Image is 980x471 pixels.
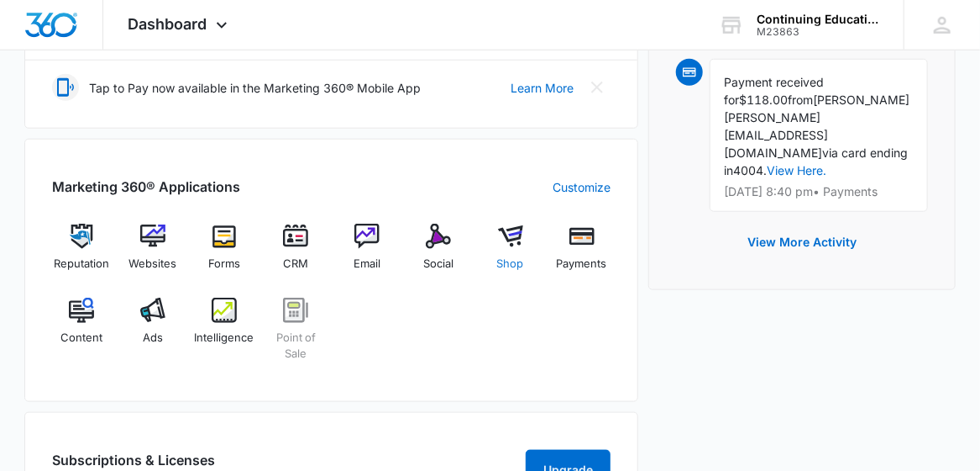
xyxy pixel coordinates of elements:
span: Point of Sale [267,330,325,363]
span: Social [423,256,453,273]
a: Forms [195,224,253,284]
a: Social [410,224,468,284]
span: Email [354,256,380,273]
a: Payments [553,224,611,284]
button: Close [584,74,611,101]
span: [PERSON_NAME][EMAIL_ADDRESS][DOMAIN_NAME] [724,110,828,160]
a: Websites [123,224,181,284]
h2: Marketing 360® Applications [52,177,240,197]
span: Ads [143,330,163,347]
button: View More Activity [731,222,873,262]
span: [PERSON_NAME] [813,93,909,107]
span: Dashboard [128,15,207,33]
span: $118.00 [739,93,788,107]
span: CRM [283,256,308,273]
a: View Here. [767,163,826,177]
span: Websites [128,256,176,273]
a: Shop [481,224,539,284]
a: Point of Sale [267,298,325,374]
p: [DATE] 8:40 pm • Payments [724,186,914,198]
span: Payments [557,256,607,273]
a: CRM [267,224,325,284]
span: Payment received for [724,75,824,107]
span: Intelligence [195,330,254,347]
a: Customize [553,178,611,196]
a: Intelligence [195,298,253,374]
a: Learn More [511,79,574,97]
a: Email [338,224,396,284]
span: Shop [497,256,524,273]
div: account name [757,13,879,26]
span: from [788,93,813,107]
a: Content [52,298,110,374]
div: account id [757,26,879,38]
a: Reputation [52,224,110,284]
span: Forms [208,256,240,273]
a: Ads [123,298,181,374]
span: 4004. [733,163,767,177]
span: Content [60,330,102,347]
p: Tap to Pay now available in the Marketing 360® Mobile App [89,79,421,97]
span: Reputation [54,256,109,273]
